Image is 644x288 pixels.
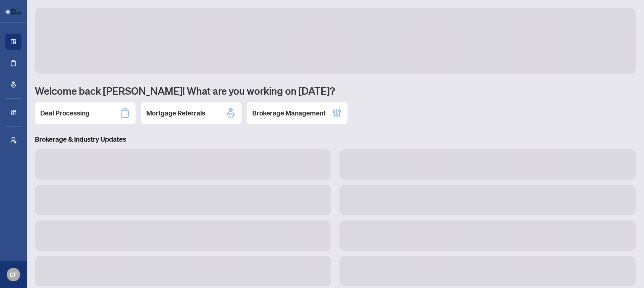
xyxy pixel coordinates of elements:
[5,9,21,14] img: logo
[35,84,636,97] h1: Welcome back [PERSON_NAME]! What are you working on [DATE]?
[10,137,17,144] span: user-switch
[146,108,205,118] h2: Mortgage Referrals
[35,135,636,144] h3: Brokerage & Industry Updates
[10,270,17,279] span: CF
[252,108,326,118] h2: Brokerage Management
[40,108,90,118] h2: Deal Processing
